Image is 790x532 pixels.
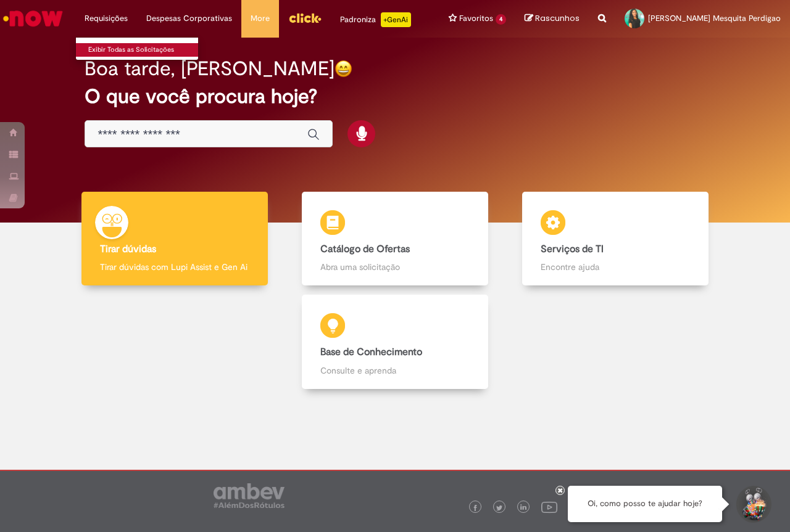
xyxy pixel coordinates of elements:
h2: Boa tarde, [PERSON_NAME] [85,58,335,80]
button: Iniciar Conversa de Suporte [734,486,771,523]
a: Rascunhos [525,13,580,25]
b: Tirar dúvidas [100,243,156,255]
img: logo_footer_youtube.png [541,499,557,515]
a: Exibir Todas as Solicitações [76,43,212,57]
a: Base de Conhecimento Consulte e aprenda [65,295,725,389]
b: Base de Conhecimento [320,346,422,358]
img: logo_footer_facebook.png [472,505,478,511]
span: More [251,12,270,25]
img: logo_footer_ambev_rotulo_gray.png [214,483,285,508]
a: Serviços de TI Encontre ajuda [505,192,725,286]
b: Serviços de TI [541,243,604,255]
div: Padroniza [340,12,411,27]
p: Encontre ajuda [541,261,690,273]
p: Consulte e aprenda [320,364,470,377]
span: 4 [496,14,506,25]
span: Rascunhos [535,12,580,24]
p: +GenAi [381,12,411,27]
span: [PERSON_NAME] Mesquita Perdigao [648,13,781,23]
b: Catálogo de Ofertas [320,243,410,255]
span: Despesas Corporativas [146,12,232,25]
span: Favoritos [459,12,493,25]
ul: Requisições [75,37,199,60]
span: Requisições [85,12,128,25]
div: Oi, como posso te ajudar hoje? [568,486,722,522]
img: ServiceNow [1,6,65,31]
p: Abra uma solicitação [320,261,470,273]
a: Tirar dúvidas Tirar dúvidas com Lupi Assist e Gen Ai [65,192,285,286]
img: logo_footer_linkedin.png [520,504,526,512]
img: logo_footer_twitter.png [496,505,502,511]
img: click_logo_yellow_360x200.png [288,9,322,27]
p: Tirar dúvidas com Lupi Assist e Gen Ai [100,261,249,273]
img: happy-face.png [335,60,352,78]
a: Catálogo de Ofertas Abra uma solicitação [285,192,505,286]
h2: O que você procura hoje? [85,86,705,107]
